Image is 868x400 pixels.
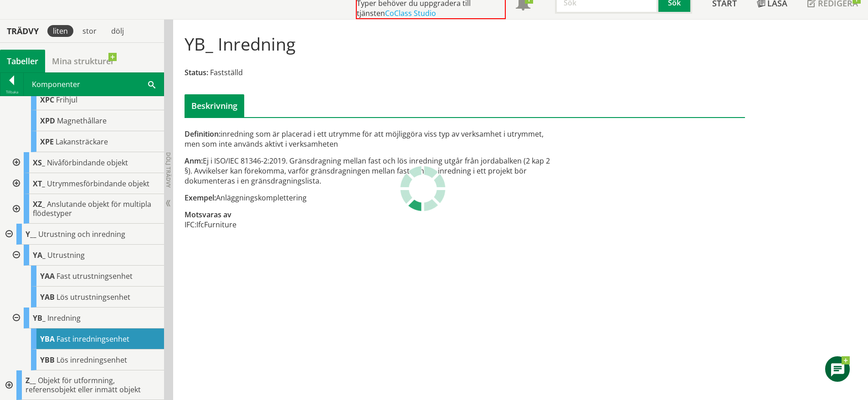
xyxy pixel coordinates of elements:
[47,158,128,168] span: Nivåförbindande objekt
[185,156,553,186] div: Ej i ISO/IEC 81346-2:2019. Gränsdragning mellan fast och lös inredning utgår från jordabalken (2 ...
[185,156,203,166] span: Anm:
[57,116,107,126] span: Magnethållare
[77,25,102,37] div: stor
[7,245,164,308] div: Gå till informationssidan för CoClass Studio
[15,349,164,370] div: Gå till informationssidan för CoClass Studio
[40,271,55,281] span: YAA
[185,193,216,203] span: Exempel:
[47,25,73,37] div: liten
[33,199,151,218] span: Anslutande objekt för multipla flödestyper
[15,89,164,110] div: Gå till informationssidan för CoClass Studio
[2,26,44,36] div: Trädvy
[0,88,23,96] div: Tillbaka
[210,67,243,77] span: Fastställd
[45,50,121,72] a: Mina strukturer
[385,8,436,18] a: CoClass Studio
[38,229,125,239] span: Utrustning och inredning
[15,266,164,287] div: Gå till informationssidan för CoClass Studio
[7,173,164,194] div: Gå till informationssidan för CoClass Studio
[40,116,55,126] span: XPD
[47,179,149,189] span: Utrymmesförbindande objekt
[40,137,54,147] span: XPE
[47,313,81,323] span: Inredning
[148,79,155,89] span: Sök i tabellen
[56,334,129,344] span: Fast inredningsenhet
[15,131,164,152] div: Gå till informationssidan för CoClass Studio
[40,292,55,302] span: YAB
[185,220,196,230] td: IFC:
[15,287,164,308] div: Gå till informationssidan för CoClass Studio
[185,94,244,117] div: Beskrivning
[185,67,208,77] span: Status:
[24,73,164,96] div: Komponenter
[26,375,36,385] span: Z__
[33,250,46,260] span: YA_
[106,25,129,37] div: dölj
[56,95,77,105] span: Frihjul
[7,152,164,173] div: Gå till informationssidan för CoClass Studio
[56,355,127,365] span: Lös inredningsenhet
[400,166,446,211] img: Laddar
[40,355,55,365] span: YBB
[26,229,36,239] span: Y__
[185,193,553,203] div: Anläggningskomplettering
[33,158,45,168] span: XS_
[185,129,553,149] div: inredning som är placerad i ett utrymme för att möjliggöra viss typ av verksamhet i utrymmet, men...
[164,152,172,188] span: Dölj trädvy
[40,95,54,105] span: XPC
[56,137,108,147] span: Lakansträckare
[56,271,133,281] span: Fast utrustningsenhet
[33,313,46,323] span: YB_
[7,308,164,370] div: Gå till informationssidan för CoClass Studio
[196,220,236,230] td: IfcFurniture
[15,110,164,131] div: Gå till informationssidan för CoClass Studio
[185,129,221,139] span: Definition:
[47,250,85,260] span: Utrustning
[33,179,45,189] span: XT_
[15,328,164,349] div: Gå till informationssidan för CoClass Studio
[56,292,130,302] span: Lös utrustningsenhet
[7,194,164,224] div: Gå till informationssidan för CoClass Studio
[26,375,141,395] span: Objekt för utformning, referensobjekt eller inmätt objekt
[185,34,296,54] h1: YB_ Inredning
[33,199,45,209] span: XZ_
[185,210,231,220] span: Motsvaras av
[40,334,55,344] span: YBA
